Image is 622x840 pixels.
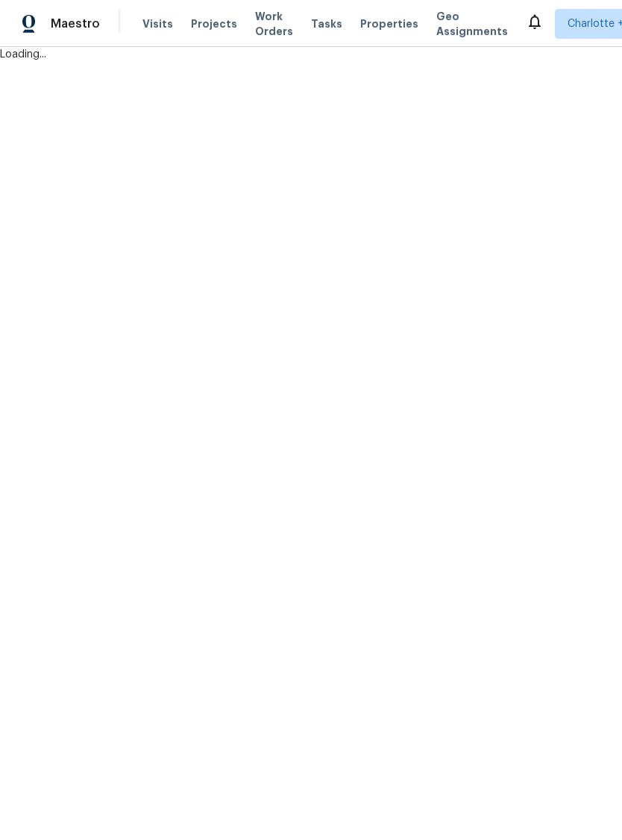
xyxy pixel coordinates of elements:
[191,16,237,31] span: Projects
[255,9,293,39] span: Work Orders
[436,9,508,39] span: Geo Assignments
[311,19,342,29] span: Tasks
[360,16,418,31] span: Properties
[51,16,100,31] span: Maestro
[142,16,173,31] span: Visits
